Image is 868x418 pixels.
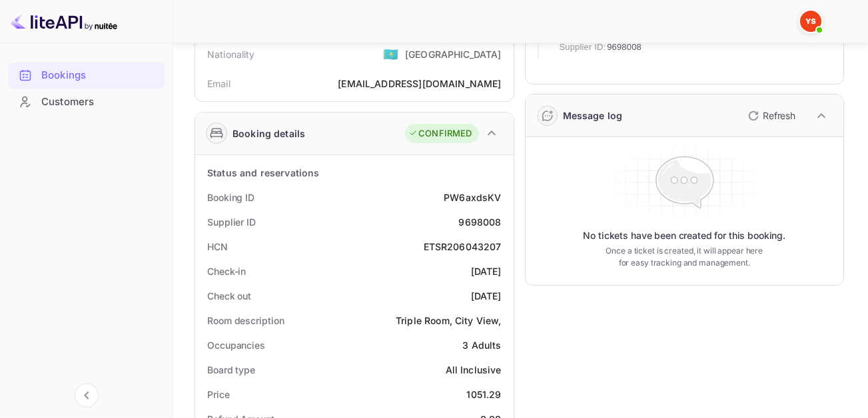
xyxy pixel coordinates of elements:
[405,47,502,61] div: [GEOGRAPHIC_DATA]
[41,95,158,110] div: Customers
[338,77,501,91] div: [EMAIL_ADDRESS][DOMAIN_NAME]
[444,190,501,204] div: PW6axdsKV
[207,166,319,180] div: Status and reservations
[207,289,251,303] div: Check out
[207,190,254,204] div: Booking ID
[424,240,502,254] div: ETSR206043207
[466,387,501,401] div: 1051.29
[563,108,623,122] div: Message log
[800,11,821,32] img: Yandex Support
[458,215,501,229] div: 9698008
[11,11,117,32] img: LiteAPI logo
[740,105,801,126] button: Refresh
[8,89,165,114] a: Customers
[471,289,502,303] div: [DATE]
[560,41,606,54] span: Supplier ID:
[763,108,795,122] p: Refresh
[207,240,228,254] div: HCN
[607,41,642,54] span: 9698008
[396,313,501,327] div: Triple Room, City View,
[41,68,158,83] div: Bookings
[8,63,165,87] a: Bookings
[207,215,256,229] div: Supplier ID
[75,383,99,407] button: Collapse navigation
[8,89,165,115] div: Customers
[600,245,769,269] p: Once a ticket is created, it will appear here for easy tracking and management.
[8,63,165,89] div: Bookings
[207,338,265,352] div: Occupancies
[583,229,785,242] p: No tickets have been created for this booking.
[446,363,502,377] div: All Inclusive
[207,387,230,401] div: Price
[383,42,398,66] span: United States
[232,126,305,140] div: Booking details
[207,77,230,91] div: Email
[207,264,246,278] div: Check-in
[471,264,502,278] div: [DATE]
[207,313,284,327] div: Room description
[408,127,472,140] div: CONFIRMED
[462,338,501,352] div: 3 Adults
[207,47,255,61] div: Nationality
[207,363,255,377] div: Board type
